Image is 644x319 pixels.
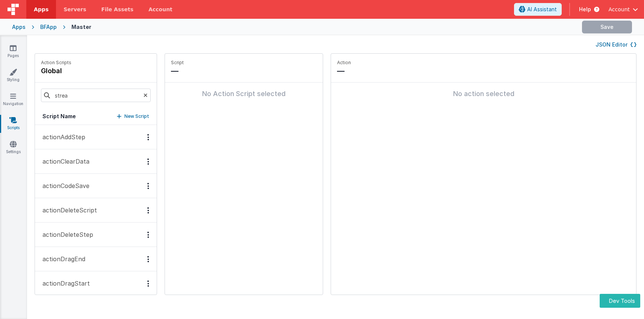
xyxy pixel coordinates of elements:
[41,60,71,66] p: Action Scripts
[101,6,134,13] span: File Assets
[42,113,76,120] h5: Script Name
[143,207,154,214] div: Options
[71,23,91,31] div: Master
[35,174,157,198] button: actionCodeSave
[41,66,71,76] h4: global
[596,41,636,48] button: JSON Editor
[171,89,317,99] div: No Action Script selected
[143,183,154,189] div: Options
[337,66,630,76] p: —
[600,294,640,308] button: Dev Tools
[35,198,157,223] button: actionDeleteScript
[38,279,90,288] p: actionDragStart
[514,3,562,16] button: AI Assistant
[35,247,157,271] button: actionDragEnd
[582,21,632,33] button: Save
[38,230,93,239] p: actionDeleteStep
[35,125,157,149] button: actionAddStep
[143,280,154,287] div: Options
[35,223,157,247] button: actionDeleteStep
[124,113,149,120] p: New Script
[579,6,591,13] span: Help
[527,6,557,13] span: AI Assistant
[608,6,630,13] span: Account
[12,23,26,31] div: Apps
[608,6,638,13] button: Account
[38,181,89,190] p: actionCodeSave
[38,206,97,215] p: actionDeleteScript
[35,149,157,174] button: actionClearData
[38,157,89,166] p: actionClearData
[337,89,630,99] div: No action selected
[143,134,154,140] div: Options
[337,60,630,66] p: Action
[38,254,85,263] p: actionDragEnd
[117,113,149,120] button: New Script
[143,256,154,262] div: Options
[35,271,157,296] button: actionDragStart
[38,132,85,141] p: actionAddStep
[171,66,317,76] p: —
[41,89,151,102] input: Search scripts
[171,60,317,66] p: Script
[143,232,154,238] div: Options
[40,23,57,31] div: BFApp
[63,6,86,13] span: Servers
[34,6,48,13] span: Apps
[143,158,154,165] div: Options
